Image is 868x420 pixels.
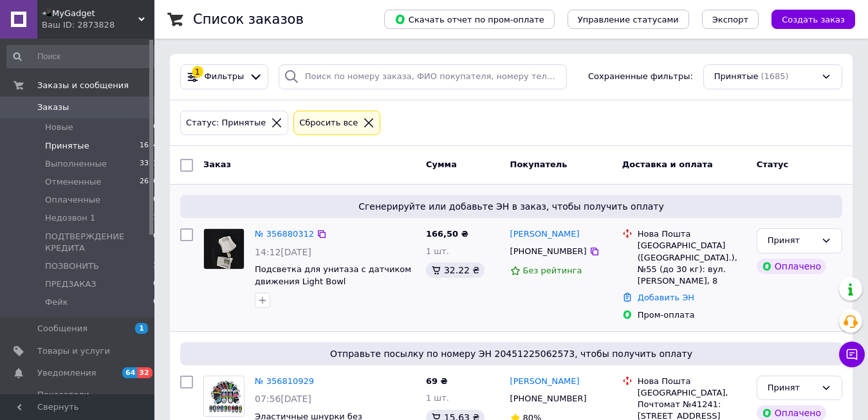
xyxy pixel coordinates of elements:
[204,229,244,269] img: Фото товару
[638,228,746,240] div: Нова Пошта
[6,45,159,68] input: Поиск
[153,194,158,206] span: 0
[45,297,68,308] span: Фейк
[702,10,759,29] button: Экспорт
[205,71,245,83] span: Фильтры
[426,393,449,403] span: 1 шт.
[622,160,713,169] span: Доставка и оплата
[510,376,580,388] a: [PERSON_NAME]
[255,229,314,239] a: № 356880312
[839,342,865,367] button: Чат с покупателем
[45,278,97,290] span: ПРЕДЗАКАЗ
[768,381,816,395] div: Принят
[255,264,411,286] a: Подсветка для унитаза с датчиком движения Light Bowl
[508,243,589,260] div: [PHONE_NUMBER]
[37,102,69,113] span: Заказы
[37,389,119,412] span: Показатели работы компании
[45,158,107,170] span: Выполненные
[638,376,746,387] div: Нова Пошта
[153,212,158,224] span: 1
[712,15,748,24] span: Экспорт
[426,262,485,278] div: 32.22 ₴
[153,278,158,290] span: 0
[37,323,88,334] span: Сообщения
[140,176,158,188] span: 2610
[638,240,746,287] div: [GEOGRAPHIC_DATA] ([GEOGRAPHIC_DATA].), №55 (до 30 кг): вул. [PERSON_NAME], 8
[255,394,311,404] span: 07:56[DATE]
[510,160,568,169] span: Покупатель
[185,347,837,360] span: Отправьте посылку по номеру ЭН 20451225062573, чтобы получить оплату
[203,160,231,169] span: Заказ
[192,66,203,78] div: 1
[42,19,154,31] div: Ваш ID: 2873828
[204,379,244,413] img: Фото товару
[384,10,555,29] button: Скачать отчет по пром-оплате
[255,376,314,386] a: № 356810929
[45,212,95,224] span: Недозвон 1
[37,367,96,379] span: Уведомления
[426,246,449,256] span: 1 шт.
[638,309,746,321] div: Пром-оплата
[426,376,448,386] span: 69 ₴
[45,140,89,152] span: Принятые
[122,367,137,378] span: 64
[426,229,468,239] span: 166,50 ₴
[203,228,245,269] a: Фото товару
[508,390,589,407] div: [PHONE_NUMBER]
[140,140,158,152] span: 1684
[45,231,153,254] span: ПОДТВЕРЖДЕНИЕ КРЕДИТА
[153,260,158,272] span: 1
[193,12,304,27] h1: Список заказов
[255,247,311,257] span: 14:12[DATE]
[153,122,158,133] span: 0
[761,71,788,81] span: (1685)
[568,10,689,29] button: Управление статусами
[203,376,245,417] a: Фото товару
[523,266,582,275] span: Без рейтинга
[45,194,100,206] span: Оплаченные
[45,260,99,272] span: ПОЗВОНИТЬ
[759,14,855,24] a: Создать заказ
[757,259,826,274] div: Оплачено
[37,80,129,91] span: Заказы и сообщения
[426,160,457,169] span: Сумма
[638,293,694,302] a: Добавить ЭН
[183,116,268,130] div: Статус: Принятые
[137,367,152,378] span: 32
[782,15,845,24] span: Создать заказ
[185,200,837,213] span: Сгенерируйте или добавьте ЭН в заказ, чтобы получить оплату
[394,14,544,25] span: Скачать отчет по пром-оплате
[714,71,759,83] span: Принятые
[279,64,567,89] input: Поиск по номеру заказа, ФИО покупателя, номеру телефона, Email, номеру накладной
[42,8,138,19] span: 📲MyGadget
[153,297,158,308] span: 0
[757,160,789,169] span: Статус
[510,228,580,241] a: [PERSON_NAME]
[45,122,73,133] span: Новые
[768,234,816,248] div: Принят
[578,15,679,24] span: Управление статусами
[297,116,360,130] div: Сбросить все
[588,71,693,83] span: Сохраненные фильтры:
[771,10,855,29] button: Создать заказ
[140,158,158,170] span: 3321
[135,323,148,334] span: 1
[45,176,101,188] span: Отмененные
[153,231,158,254] span: 0
[37,345,110,357] span: Товары и услуги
